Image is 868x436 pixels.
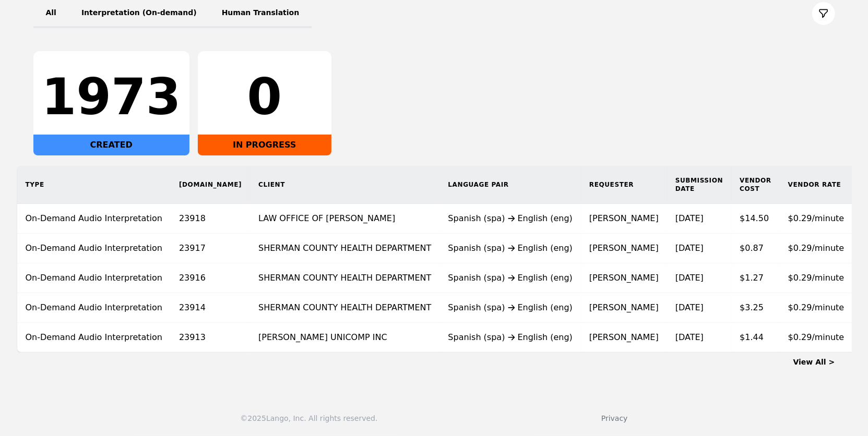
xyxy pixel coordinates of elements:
[731,166,780,204] th: Vendor Cost
[581,323,667,353] td: [PERSON_NAME]
[667,166,731,204] th: Submission Date
[780,166,853,204] th: Vendor Rate
[171,293,250,323] td: 23914
[17,166,171,204] th: Type
[788,243,845,253] span: $0.29/minute
[198,135,331,155] div: IN PROGRESS
[788,273,845,283] span: $0.29/minute
[250,234,439,263] td: SHERMAN COUNTY HEALTH DEPARTMENT
[793,358,835,366] a: View All >
[788,213,845,223] span: $0.29/minute
[581,166,667,204] th: Requester
[250,293,439,323] td: SHERMAN COUNTY HEALTH DEPARTMENT
[17,293,171,323] td: On-Demand Audio Interpretation
[581,293,667,323] td: [PERSON_NAME]
[731,293,780,323] td: $3.25
[17,323,171,353] td: On-Demand Audio Interpretation
[33,135,189,155] div: CREATED
[17,204,171,234] td: On-Demand Audio Interpretation
[731,263,780,293] td: $1.27
[788,332,845,342] span: $0.29/minute
[675,243,704,253] time: [DATE]
[731,234,780,263] td: $0.87
[42,72,181,122] div: 1973
[581,234,667,263] td: [PERSON_NAME]
[675,213,704,223] time: [DATE]
[788,302,845,312] span: $0.29/minute
[448,331,573,344] div: Spanish (spa) English (eng)
[581,204,667,234] td: [PERSON_NAME]
[17,234,171,263] td: On-Demand Audio Interpretation
[171,166,250,204] th: [DOMAIN_NAME]
[250,204,439,234] td: LAW OFFICE OF [PERSON_NAME]
[812,2,835,25] button: Filter
[601,414,628,422] a: Privacy
[171,204,250,234] td: 23918
[448,301,573,314] div: Spanish (spa) English (eng)
[17,263,171,293] td: On-Demand Audio Interpretation
[448,242,573,255] div: Spanish (spa) English (eng)
[171,234,250,263] td: 23917
[171,263,250,293] td: 23916
[731,323,780,353] td: $1.44
[731,204,780,234] td: $14.50
[675,302,704,312] time: [DATE]
[250,166,439,204] th: Client
[171,323,250,353] td: 23913
[240,413,377,423] div: © 2025 Lango, Inc. All rights reserved.
[206,72,323,122] div: 0
[675,273,704,283] time: [DATE]
[581,263,667,293] td: [PERSON_NAME]
[675,332,704,342] time: [DATE]
[440,166,581,204] th: Language Pair
[250,323,439,353] td: [PERSON_NAME] UNICOMP INC
[448,272,573,284] div: Spanish (spa) English (eng)
[448,212,573,225] div: Spanish (spa) English (eng)
[250,263,439,293] td: SHERMAN COUNTY HEALTH DEPARTMENT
